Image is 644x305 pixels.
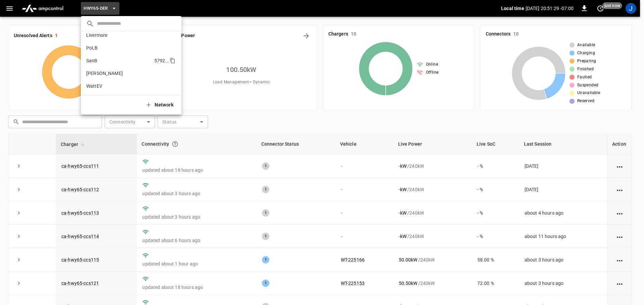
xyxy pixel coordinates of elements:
button: Network [141,98,179,112]
p: [PERSON_NAME] [86,70,154,77]
p: PoLB [86,45,152,51]
p: WattEV [86,83,152,89]
p: SanB [86,57,152,64]
p: Livermore [86,32,153,39]
div: copy [169,57,176,65]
